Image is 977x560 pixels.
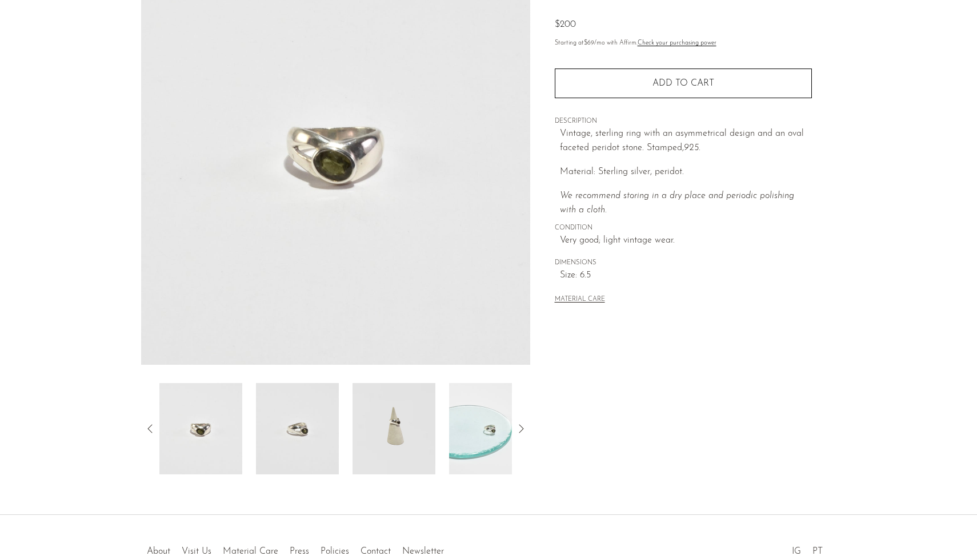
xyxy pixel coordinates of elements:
[361,547,391,556] a: Contact
[638,40,716,46] a: Check your purchasing power - Learn more about Affirm Financing (opens in modal)
[555,20,576,29] span: $200
[555,38,812,49] p: Starting at /mo with Affirm.
[290,547,309,556] a: Press
[560,233,812,248] span: Very good; light vintage wear.
[560,268,812,283] span: Size: 6.5
[584,40,594,46] span: $69
[560,127,812,156] p: Vintage, sterling ring with an asymmetrical design and an oval faceted peridot stone. Stamped,
[555,223,812,233] span: CONDITION
[321,547,349,556] a: Policies
[786,538,828,559] ul: Social Medias
[792,547,801,556] a: IG
[256,383,339,474] img: Asymmetrical Peridot Ring
[182,547,211,556] a: Visit Us
[555,69,812,98] button: Add to cart
[555,296,605,304] button: MATERIAL CARE
[223,547,278,556] a: Material Care
[555,116,812,127] span: DESCRIPTION
[812,547,823,556] a: PT
[147,547,170,556] a: About
[652,78,714,89] span: Add to cart
[449,383,532,474] img: Asymmetrical Peridot Ring
[560,191,794,215] i: We recommend storing in a dry place and periodic polishing with a cloth.
[555,258,812,268] span: DIMENSIONS
[141,538,450,559] ul: Quick links
[353,383,435,474] img: Asymmetrical Peridot Ring
[159,383,242,474] img: Asymmetrical Peridot Ring
[560,165,812,180] p: Material: Sterling silver, peridot.
[684,143,700,152] em: 925.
